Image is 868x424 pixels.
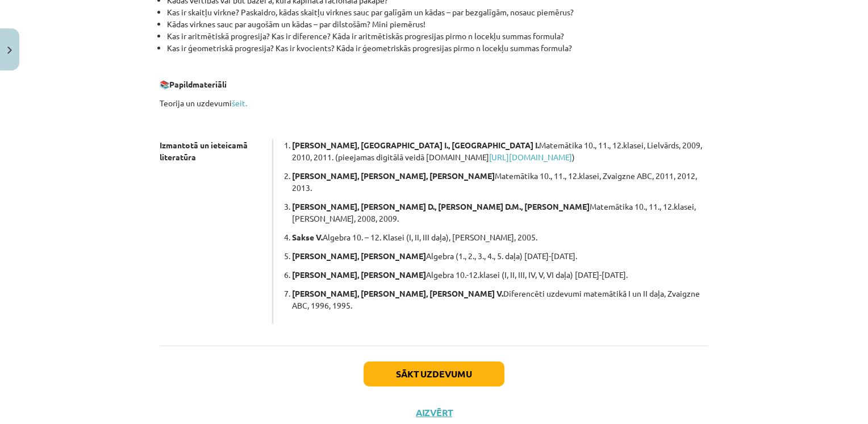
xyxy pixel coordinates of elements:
[169,79,227,89] b: Papildmateriāli
[292,269,426,280] b: [PERSON_NAME], [PERSON_NAME]
[292,170,708,194] p: Matemātika 10., 11., 12.klasei, Zvaigzne ABC, 2011, 2012, 2013.
[292,288,503,298] b: [PERSON_NAME], [PERSON_NAME], [PERSON_NAME] V.
[292,139,708,163] p: Matemātika 10., 11., 12.klasei, Lielvārds, 2009, 2010, 2011. (pieejamas digitālā veidā [DOMAIN_NA...
[292,201,590,211] b: [PERSON_NAME], [PERSON_NAME] D., [PERSON_NAME] D.M., [PERSON_NAME]
[292,269,708,281] p: Algebra 10.-12.klasei (I, II, III, IV, V, VI daļa) [DATE]-[DATE].
[160,97,708,109] p: Teorija un uzdevumi
[167,6,708,18] li: Kas ir skaitļu virkne? Paskaidro, kādas skaitļu virknes sauc par galīgām un kādas – par bezgalīgā...
[232,98,247,108] a: šeit.
[292,251,426,261] b: [PERSON_NAME], [PERSON_NAME]
[167,30,708,42] li: Kas ir aritmētiskā progresija? Kas ir diference? Kāda ir aritmētiskās progresijas pirmo n locekļu...
[292,232,323,242] b: Sakse V.
[292,140,539,150] b: [PERSON_NAME], [GEOGRAPHIC_DATA] I., [GEOGRAPHIC_DATA] I.
[489,152,572,162] a: [URL][DOMAIN_NAME]
[292,231,708,243] p: Algebra 10. – 12. Klasei (I, II, III daļa), [PERSON_NAME], 2005.
[292,288,708,311] p: Diferencēti uzdevumi matemātikā I un II daļa, Zvaigzne ABC, 1996, 1995.
[167,42,708,54] li: Kas ir ģeometriskā progresija? Kas ir kvocients? Kāda ir ģeometriskās progresijas pirmo n locekļu...
[160,78,708,90] p: 📚
[167,18,708,30] li: Kādas virknes sauc par augošām un kādas – par dilstošām? Mini piemērus!
[7,47,12,54] img: icon-close-lesson-0947bae3869378f0d4975bcd49f059093ad1ed9edebbc8119c70593378902aed.svg
[292,250,708,262] p: Algebra (1., 2., 3., 4., 5. daļa) [DATE]-[DATE].
[292,201,708,225] p: Matemātika 10., 11., 12.klasei, [PERSON_NAME], 2008, 2009.
[292,171,495,181] b: [PERSON_NAME], [PERSON_NAME], [PERSON_NAME]
[364,361,504,386] button: Sākt uzdevumu
[412,407,456,418] button: Aizvērt
[160,140,248,162] strong: Izmantotā un ieteicamā literatūra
